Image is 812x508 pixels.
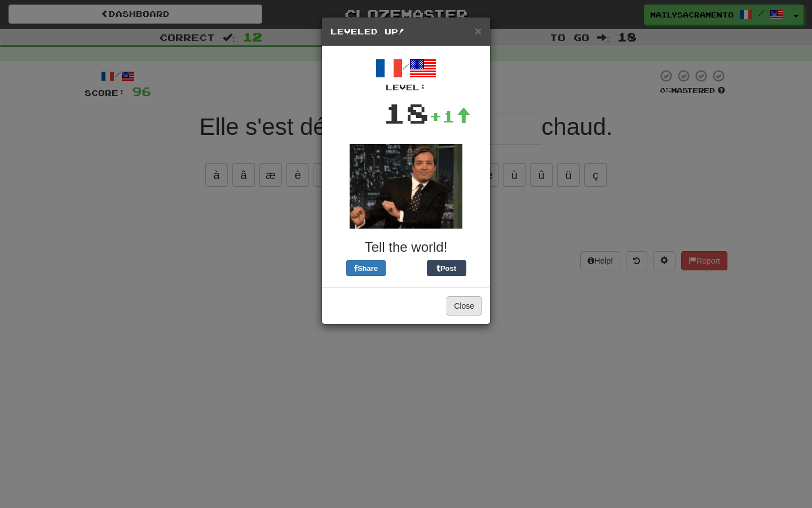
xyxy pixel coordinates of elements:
[330,240,482,255] h3: Tell the world!
[475,24,482,37] span: ×
[386,260,427,276] iframe: X Post Button
[350,144,462,229] img: fallon-a20d7af9049159056f982dd0e4b796b9edb7b1d2ba2b0a6725921925e8bac842.gif
[475,25,482,37] button: Close
[429,105,471,128] div: +1
[383,93,429,133] div: 18
[330,82,482,93] div: Level:
[346,260,386,276] button: Share
[330,26,482,37] h5: Leveled Up!
[330,55,482,93] div: /
[427,260,466,276] button: Post
[447,296,482,316] button: Close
